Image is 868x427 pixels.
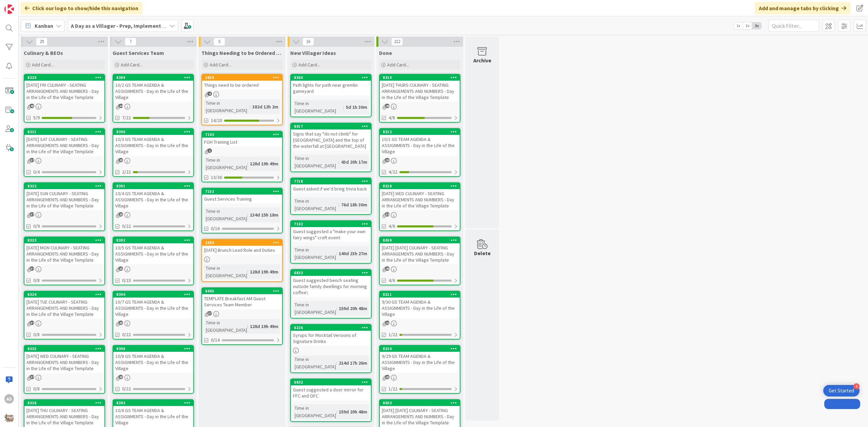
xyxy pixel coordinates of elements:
span: 24 [119,104,123,108]
div: 838910/2 GS TEAM AGENDA & ASSIGNMENTS - Day in the Life of the Village [113,75,193,102]
span: 23 [385,375,390,379]
div: 8320 [27,75,104,80]
div: 6945 [205,289,282,293]
div: 128d 19h 49m [248,323,280,330]
div: Guest Services Training [202,195,282,203]
div: 8394 [116,292,193,297]
span: 0/22 [122,385,131,392]
div: 140d 23h 27m [337,250,369,257]
div: 8326 [27,401,104,405]
div: 8390 [113,129,193,135]
div: [DATE] Brunch Lead Role and Duties [202,246,282,255]
div: 6832Guest suggested a door mirror for FFC and OFC [291,379,371,400]
span: 39 [385,212,390,217]
div: 8322 [27,184,104,188]
div: 8324[DATE] TUE CULINARY - SEATING ARRANGEMENTS AND NUMBERS - Day in the Life of the Village Template [24,291,104,319]
div: 7102 [291,221,371,227]
div: 10/3 GS TEAM AGENDA & ASSIGNMENTS - Day in the Life of the Village [113,135,193,156]
div: Click our logo to show/hide this navigation [21,2,142,14]
span: 4/8 [389,114,395,121]
span: 4/22 [389,168,397,176]
div: [DATE] SAT CULINARY - SEATING ARRANGEMENTS AND NUMBERS - Day in the Life of the Village Template [24,135,104,156]
div: Time in [GEOGRAPHIC_DATA] [293,197,338,212]
span: 23 [119,158,123,162]
div: [DATE] THURS CULINARY - SEATING ARRANGEMENTS AND NUMBERS - Day in the Life of the Village Template [380,81,460,102]
div: 8389 [113,75,193,81]
span: 0/8 [33,277,40,284]
div: 128d 19h 49m [248,160,280,167]
span: 23 [119,212,123,217]
div: 8392 [113,237,193,243]
div: 839610/8 GS TEAM AGENDA & ASSIGNMENTS - Day in the Life of the Village [113,346,193,373]
div: 8318 [380,183,460,189]
div: [DATE] THU CULINARY - SEATING ARRANGEMENTS AND NUMBERS - Day in the Life of the Village Template [24,406,104,427]
div: [DATE] MON CULINARY - SEATING ARRANGEMENTS AND NUMBERS - Day in the Life of the Village Template [24,243,104,264]
div: Add and manage tabs by clicking [755,2,850,14]
span: 5/9 [33,114,40,121]
div: 2858Things need to be ordered [202,75,282,89]
div: 10/4 GS TEAM AGENDA & ASSIGNMENTS - Day in the Life of the Village [113,189,193,210]
div: 8393 [116,401,193,405]
div: 43d 20h 17m [339,158,369,166]
span: 1/22 [389,331,397,338]
div: 6226 [294,325,371,330]
div: 8319 [383,75,460,80]
div: Time in [GEOGRAPHIC_DATA] [204,99,250,114]
div: 76d 18h 30m [339,201,369,208]
div: 8392 [116,238,193,243]
div: 8320 [24,75,104,81]
div: Path lights for path near gremlin gameyard [291,81,371,96]
span: 14/20 [211,117,222,124]
div: 8319 [380,75,460,81]
div: 2858 [202,75,282,81]
div: 5d 1h 30m [344,103,369,111]
span: 4 [208,91,212,96]
div: Delete [474,249,491,257]
div: FOH Training List [202,138,282,146]
div: 8311 [380,291,460,298]
span: 40 [385,104,390,108]
span: 0/22 [122,223,131,230]
span: 0/22 [122,331,131,338]
div: 6226 [291,325,371,331]
div: 7102Guest suggested a "make your own fairy wings" craft event [291,221,371,242]
div: [DATE] WED CULINARY - SEATING ARRANGEMENTS AND NUMBERS - Day in the Life of the Village Template [24,352,104,373]
div: 7152 [205,189,282,194]
div: 8322[DATE] SUN CULINARY - SEATING ARRANGEMENTS AND NUMBERS - Day in the Life of the Village Template [24,183,104,210]
div: 8396 [116,346,193,351]
span: 1x [734,22,743,29]
div: 6226Syrups for Mocktail Versions of Signature Drinks [291,325,371,346]
b: A Day as a Villager - Prep, Implement and Execute [71,22,192,29]
div: 8318 [383,184,460,188]
div: 382d 12h 2m [251,103,280,110]
div: 10/5 GS TEAM AGENDA & ASSIGNMENTS - Day in the Life of the Village [113,243,193,264]
div: 6832 [294,380,371,385]
div: Guest suggested bench seating outside family dwellings for morning coffee\ [291,276,371,297]
div: Guest suggested a "make your own fairy wings" craft event [291,227,371,242]
span: 0/23 [122,277,131,284]
div: 2689 [205,240,282,245]
div: Time in [GEOGRAPHIC_DATA] [293,100,343,115]
div: 8319[DATE] THURS CULINARY - SEATING ARRANGEMENTS AND NUMBERS - Day in the Life of the Village Tem... [380,75,460,102]
div: Guest asked if we'd bring trivia back [291,184,371,193]
div: 2858 [205,75,282,80]
span: Add Card... [210,62,231,68]
div: 7102 [294,222,371,226]
div: 8059[DATE] [DATE] CULINARY - SEATING ARRANGEMENTS AND NUMBERS - Day in the Life of the Village Te... [380,237,460,264]
div: 8360 [291,75,371,81]
div: 839310/6 GS TEAM AGENDA & ASSIGNMENTS - Day in the Life of the Village [113,400,193,427]
div: [DATE] SUN CULINARY - SEATING ARRANGEMENTS AND NUMBERS - Day in the Life of the Village Template [24,189,104,210]
div: 8324 [27,292,104,297]
div: 8326[DATE] THU CULINARY - SEATING ARRANGEMENTS AND NUMBERS - Day in the Life of the Village Template [24,400,104,427]
span: 2x [743,22,752,29]
span: 29 [36,38,47,46]
span: Add Card... [121,62,142,68]
span: Done [379,49,392,56]
div: 7103 [202,131,282,138]
div: [DATE] [DATE] CULINARY - SEATING ARRANGEMENTS AND NUMBERS - Day in the Life of the Village Template [380,406,460,427]
div: 8321[DATE] SAT CULINARY - SEATING ARRANGEMENTS AND NUMBERS - Day in the Life of the Village Template [24,129,104,156]
div: 6833Guest suggested bench seating outside family dwellings for morning coffee\ [291,270,371,297]
span: 23 [119,375,123,379]
span: : [336,359,337,367]
span: 37 [30,158,34,162]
